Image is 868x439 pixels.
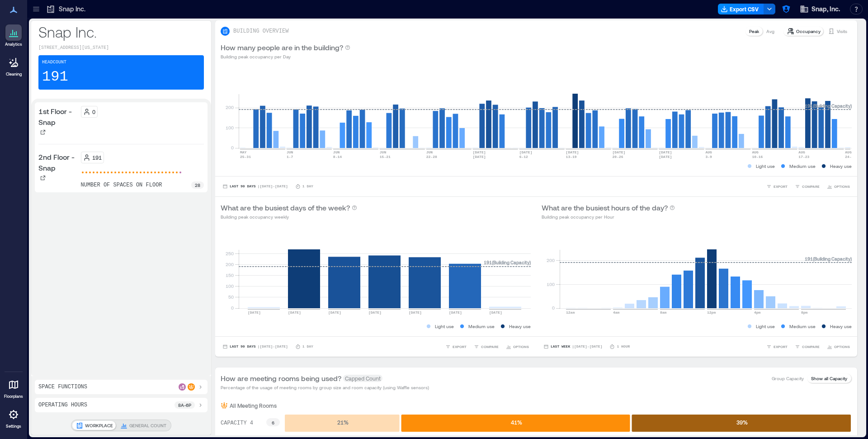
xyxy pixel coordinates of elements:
[42,68,68,86] p: 191
[248,310,261,315] text: [DATE]
[92,154,102,161] p: 191
[426,150,433,154] text: JUN
[830,323,852,330] p: Heavy use
[798,150,805,154] text: AUG
[178,401,191,409] p: 8a - 6p
[42,59,66,66] p: Headcount
[231,305,234,310] tspan: 0
[380,155,391,159] text: 15-21
[764,342,789,351] button: EXPORT
[547,282,555,287] tspan: 100
[802,344,820,349] span: COMPARE
[473,155,486,159] text: [DATE]
[613,155,623,159] text: 20-26
[772,375,804,382] p: Group Capacity
[504,342,531,351] button: OPTIONS
[221,373,341,384] p: How are meeting rooms being used?
[226,105,234,110] tspan: 200
[519,150,533,154] text: [DATE]
[221,213,357,220] p: Building peak occupancy weekly
[288,310,301,315] text: [DATE]
[337,419,349,425] text: 21 %
[793,182,821,191] button: COMPARE
[226,251,234,256] tspan: 250
[797,2,843,16] button: Snap, Inc.
[566,155,577,159] text: 13-19
[793,342,821,351] button: COMPARE
[774,344,788,349] span: EXPORT
[426,155,437,159] text: 22-28
[38,106,77,128] p: 1st Floor - Snap
[38,401,87,409] p: Operating Hours
[1,374,26,402] a: Floorplans
[81,181,162,189] p: number of spaces on floor
[59,5,85,14] p: Snap Inc.
[221,202,350,213] p: What are the busiest days of the week?
[749,28,759,35] p: Peak
[837,28,847,35] p: Visits
[825,342,852,351] button: OPTIONS
[240,155,251,159] text: 25-31
[230,402,277,409] p: All Meeting Rooms
[453,344,467,349] span: EXPORT
[473,150,486,154] text: [DATE]
[226,272,234,278] tspan: 150
[221,420,253,426] text: CAPACITY 4
[38,23,204,41] p: Snap Inc.
[613,150,626,154] text: [DATE]
[226,283,234,289] tspan: 100
[736,419,748,425] text: 39 %
[380,150,387,154] text: JUN
[707,310,716,315] text: 12pm
[705,150,712,154] text: AUG
[409,310,422,315] text: [DATE]
[221,53,350,60] p: Building peak occupancy per Day
[542,202,668,213] p: What are the busiest hours of the day?
[789,162,816,170] p: Medium use
[547,258,555,263] tspan: 200
[752,155,763,159] text: 10-16
[845,155,856,159] text: 24-30
[489,310,502,315] text: [DATE]
[221,42,343,53] p: How many people are in the building?
[6,424,21,429] p: Settings
[472,342,500,351] button: COMPARE
[801,310,808,315] text: 8pm
[240,150,247,154] text: MAY
[764,182,789,191] button: EXPORT
[231,145,234,150] tspan: 0
[2,22,25,50] a: Analytics
[798,155,809,159] text: 17-23
[468,323,495,330] p: Medium use
[435,323,454,330] p: Light use
[509,323,531,330] p: Heavy use
[659,150,672,154] text: [DATE]
[226,262,234,267] tspan: 200
[333,155,342,159] text: 8-14
[226,125,234,130] tspan: 100
[302,344,313,349] p: 1 Day
[85,422,113,429] p: WORKPLACE
[718,4,764,14] button: Export CSV
[513,344,529,349] span: OPTIONS
[3,404,24,432] a: Settings
[617,344,630,349] p: 1 Hour
[789,323,816,330] p: Medium use
[287,155,293,159] text: 1-7
[5,42,22,47] p: Analytics
[228,294,234,300] tspan: 50
[343,375,382,382] span: Capped Count
[511,419,522,425] text: 41 %
[129,422,166,429] p: GENERAL COUNT
[834,344,850,349] span: OPTIONS
[449,310,462,315] text: [DATE]
[811,5,840,14] span: Snap, Inc.
[752,150,759,154] text: AUG
[756,162,775,170] p: Light use
[542,213,675,220] p: Building peak occupancy per Hour
[233,28,288,35] p: BUILDING OVERVIEW
[221,182,290,191] button: Last 90 Days |[DATE]-[DATE]
[830,162,852,170] p: Heavy use
[754,310,761,315] text: 4pm
[796,28,821,35] p: Occupancy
